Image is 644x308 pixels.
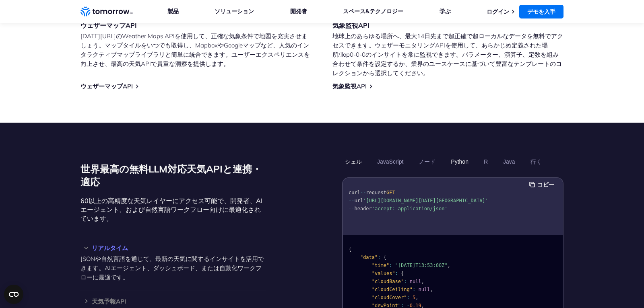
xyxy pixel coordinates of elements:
span: curl [349,190,360,195]
a: ホームリンク [80,6,133,18]
h3: ウェザーマップAPI [80,21,168,30]
span: url [354,198,363,203]
span: null [418,287,430,292]
span: , [448,263,450,268]
span: : [395,271,398,276]
a: 製品 [167,8,179,15]
span: : [378,255,380,260]
a: ウェザーマップAPI [80,82,133,90]
button: Python [448,155,471,168]
button: ノード [416,155,438,168]
h2: 世界最高の無料LLM対応天気APIと連携・適応 [80,163,266,189]
span: "data" [360,255,378,260]
button: Java [500,155,518,168]
h3: 天気予報API [80,298,266,304]
a: 気象監視API [332,82,367,90]
span: 'accept: application/json' [372,206,448,211]
a: 学ぶ [440,8,451,15]
span: request [366,190,386,195]
span: -- [360,190,366,195]
span: { [384,255,386,260]
span: { [401,271,404,276]
h3: リアルタイム [80,245,266,251]
span: header [354,206,372,211]
span: null [410,279,421,284]
span: "cloudCeiling" [372,287,413,292]
span: "values" [372,271,395,276]
a: ソリューション [215,8,254,15]
a: スペース&テクノロジー [343,8,403,15]
span: { [349,246,351,252]
span: , [415,295,418,300]
span: : [407,295,410,300]
p: 地球上のあらゆる場所へ、最大14日先まで超正確で超ローカルなデータを無料でアクセスできます。ウェザーモニタリングAPIを使用して、あらかじめ定義された場所/.llop0-0-0のインサイトを常に... [332,31,563,78]
p: [DATE][URL]のWeather Maps APIを使用して、正確な気象条件で地図を充実させましょう。マップタイルをいつでも取得し、MapboxやGoogleマップなど、人気のインタラクテ... [80,31,312,68]
span: GET [386,190,395,195]
p: 60以上の高精度な天気レイヤーにアクセス可能で、開発者、AIエージェント、および自然言語ワークフロー向けに最適化されています。 [80,197,266,223]
span: 5 [413,295,415,300]
span: "cloudCover" [372,295,407,300]
span: '[URL][DOMAIN_NAME][DATE][GEOGRAPHIC_DATA]' [363,198,488,203]
a: 開発者 [290,8,307,15]
span: -- [349,206,354,211]
h3: 気象監視API [332,21,410,30]
span: , [421,279,424,284]
button: シェル [342,155,365,168]
span: : [413,287,415,292]
button: JavaScript [374,155,406,168]
span: "time" [372,263,389,268]
span: "cloudBase" [372,279,404,284]
a: デモを入手 [519,5,563,18]
button: CMPウィジェットを開く [4,285,23,304]
span: , [430,287,433,292]
button: コピー [529,180,557,189]
button: 行く [528,155,545,168]
p: JSONや自然言語を通じて、最新の天気に関するインサイトを活用できます。AIエージェント、ダッシュボード、または自動化ワークフローに最適です。 [80,254,266,282]
span: : [404,279,407,284]
span: "[DATE]T13:53:00Z" [395,263,448,268]
a: ログイン [487,8,509,15]
span: -- [349,198,354,203]
button: R [481,155,491,168]
span: : [389,263,392,268]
